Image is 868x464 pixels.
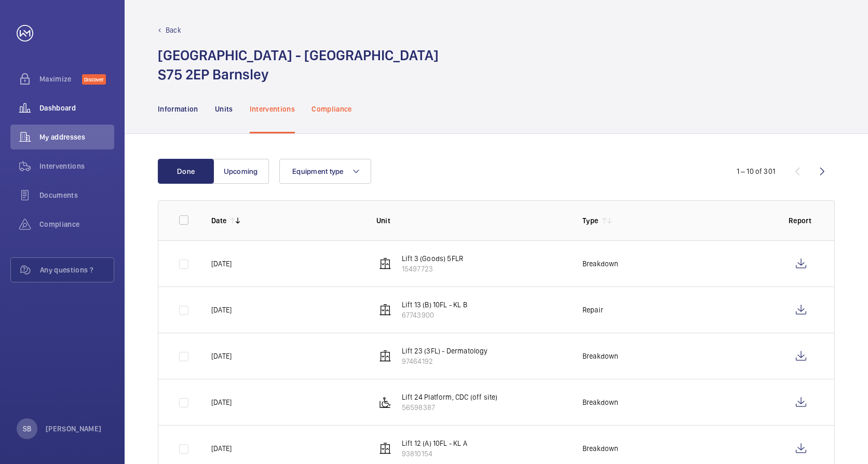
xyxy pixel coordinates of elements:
p: Back [166,25,181,35]
p: Lift 13 (B) 10FL - KL B [402,299,467,310]
p: Type [582,215,598,226]
p: Date [211,215,226,226]
p: Lift 12 (A) 10FL - KL A [402,438,467,448]
span: Dashboard [39,103,114,113]
p: Lift 3 (Goods) 5FLR [402,253,463,264]
p: Unit [376,215,566,226]
p: Repair [582,305,603,315]
p: 67743900 [402,310,467,320]
p: [DATE] [211,351,232,361]
button: Upcoming [213,159,269,184]
p: Units [215,104,233,114]
p: [DATE] [211,397,232,407]
span: Equipment type [292,167,344,175]
img: elevator.svg [379,350,391,362]
h1: [GEOGRAPHIC_DATA] - [GEOGRAPHIC_DATA] S75 2EP Barnsley [158,46,439,84]
p: Compliance [311,104,352,114]
span: My addresses [39,132,114,142]
p: SB [23,424,31,434]
span: Documents [39,190,114,200]
p: [DATE] [211,443,232,454]
p: 93810154 [402,448,467,459]
p: Interventions [250,104,295,114]
div: 1 – 10 of 301 [737,166,775,176]
p: Lift 24 Platform, CDC (off site) [402,392,498,402]
span: Any questions ? [40,265,114,275]
p: Breakdown [582,443,619,454]
p: 97464192 [402,356,488,366]
p: 15497723 [402,264,463,274]
p: [DATE] [211,305,232,315]
span: Discover [82,74,106,85]
span: Interventions [39,161,114,171]
button: Equipment type [279,159,371,184]
p: Report [789,215,813,226]
span: Maximize [39,74,82,84]
button: Done [158,159,214,184]
p: 56598387 [402,402,498,413]
img: elevator.svg [379,257,391,270]
img: elevator.svg [379,442,391,455]
p: Lift 23 (3FL) - Dermatology [402,346,488,356]
p: Breakdown [582,397,619,407]
p: Breakdown [582,351,619,361]
span: Compliance [39,219,114,229]
p: Information [158,104,198,114]
p: Breakdown [582,258,619,269]
img: elevator.svg [379,304,391,316]
p: [DATE] [211,258,232,269]
img: platform_lift.svg [379,396,391,408]
p: [PERSON_NAME] [46,424,102,434]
